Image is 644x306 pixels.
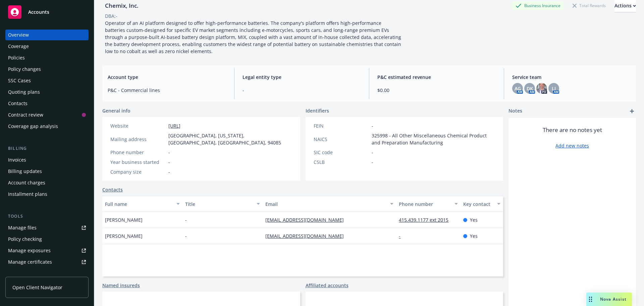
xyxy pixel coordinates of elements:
[102,196,182,212] button: Full name
[314,159,369,166] div: CSLB
[5,257,89,267] a: Manage certificates
[314,136,369,143] div: NAICS
[5,234,89,245] a: Policy checking
[8,121,58,132] div: Coverage gap analysis
[185,201,253,208] div: Title
[515,85,521,92] span: AG
[543,126,602,134] span: There are no notes yet
[600,296,627,302] span: Nova Assist
[28,9,49,15] span: Accounts
[102,107,130,114] span: General info
[470,232,478,239] span: Yes
[5,87,89,97] a: Quoting plans
[110,168,166,175] div: Company size
[168,123,180,129] a: [URL]
[108,87,226,94] span: P&C - Commercial lines
[372,159,373,166] span: -
[102,186,123,193] a: Contacts
[12,284,62,291] span: Open Client Navigator
[265,233,349,239] a: [EMAIL_ADDRESS][DOMAIN_NAME]
[5,75,89,86] a: SSC Cases
[372,149,373,156] span: -
[372,122,373,129] span: -
[470,216,478,223] span: Yes
[527,85,533,92] span: DK
[263,196,396,212] button: Email
[536,83,547,94] img: photo
[314,122,369,129] div: FEIN
[182,196,263,212] button: Title
[185,216,187,223] span: -
[110,149,166,156] div: Phone number
[552,85,556,92] span: LI
[8,189,47,200] div: Installment plans
[8,75,31,86] div: SSC Cases
[628,107,636,115] a: add
[512,1,564,10] div: Business Insurance
[102,282,140,289] a: Named insureds
[8,257,52,267] div: Manage certificates
[8,222,37,233] div: Manage files
[555,142,589,149] a: Add new notes
[5,3,89,21] a: Accounts
[8,177,45,188] div: Account charges
[399,217,454,223] a: 415.439.1177 ext 2015
[372,132,495,146] span: 325998 - All Other Miscellaneous Chemical Product and Preparation Manufacturing
[168,159,170,166] span: -
[5,189,89,200] a: Installment plans
[110,136,166,143] div: Mailing address
[5,64,89,75] a: Policy changes
[243,74,361,81] span: Legal entity type
[569,1,609,10] div: Total Rewards
[8,98,28,109] div: Contacts
[110,122,166,129] div: Website
[306,282,348,289] a: Affiliated accounts
[8,234,42,245] div: Policy checking
[5,52,89,63] a: Policies
[168,168,170,175] span: -
[8,30,29,40] div: Overview
[108,74,226,81] span: Account type
[5,213,89,220] div: Tools
[512,74,631,81] span: Service team
[306,107,329,114] span: Identifiers
[5,268,89,279] a: Manage claims
[8,166,42,177] div: Billing updates
[102,1,141,10] div: Chemix, Inc.
[399,201,450,208] div: Phone number
[8,87,40,97] div: Quoting plans
[586,293,632,306] button: Nova Assist
[5,110,89,120] a: Contract review
[168,149,170,156] span: -
[8,268,42,279] div: Manage claims
[5,155,89,165] a: Invoices
[5,177,89,188] a: Account charges
[399,233,406,239] a: -
[314,149,369,156] div: SIC code
[5,166,89,177] a: Billing updates
[243,87,361,94] span: -
[377,74,496,81] span: P&C estimated revenue
[5,41,89,52] a: Coverage
[265,201,386,208] div: Email
[508,107,522,115] span: Notes
[105,232,143,239] span: [PERSON_NAME]
[5,222,89,233] a: Manage files
[5,245,89,256] a: Manage exposures
[396,196,460,212] button: Phone number
[105,216,143,223] span: [PERSON_NAME]
[8,155,26,165] div: Invoices
[8,52,25,63] div: Policies
[8,64,41,75] div: Policy changes
[5,30,89,40] a: Overview
[463,201,493,208] div: Key contact
[5,98,89,109] a: Contacts
[105,201,172,208] div: Full name
[586,293,595,306] div: Drag to move
[5,145,89,152] div: Billing
[8,41,29,52] div: Coverage
[8,245,51,256] div: Manage exposures
[5,121,89,132] a: Coverage gap analysis
[461,196,503,212] button: Key contact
